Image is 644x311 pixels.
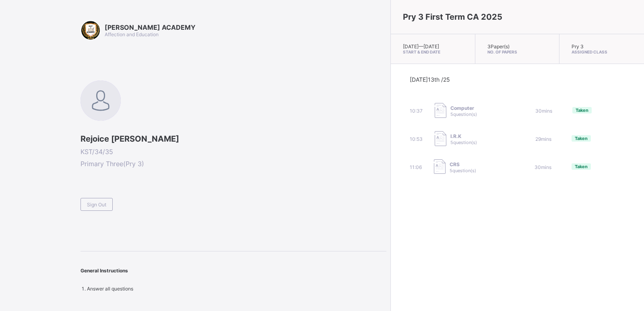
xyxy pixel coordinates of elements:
span: General Instructions [80,268,128,274]
span: [PERSON_NAME] ACADEMY [105,23,196,31]
span: 10:37 [410,108,423,114]
span: Pry 3 [572,43,584,49]
span: Assigned Class [572,49,632,54]
span: 10:53 [410,136,423,142]
span: 5 question(s) [450,111,477,117]
img: take_paper.cd97e1aca70de81545fe8e300f84619e.svg [435,131,446,146]
span: Primary Three ( Pry 3 ) [80,160,386,168]
span: 30 mins [535,164,551,170]
span: Answer all questions [87,286,133,292]
span: Rejoice [PERSON_NAME] [80,134,386,144]
img: take_paper.cd97e1aca70de81545fe8e300f84619e.svg [434,159,446,174]
span: 3 Paper(s) [487,43,510,49]
span: 5 question(s) [450,168,476,173]
span: I.R.K [450,133,477,139]
span: 29 mins [535,136,551,142]
img: take_paper.cd97e1aca70de81545fe8e300f84619e.svg [435,103,446,118]
span: Sign Out [87,202,106,208]
span: No. of Papers [487,49,547,54]
span: Taken [575,136,588,141]
span: 11:06 [410,164,422,170]
span: [DATE] — [DATE] [403,43,439,49]
span: Taken [576,107,588,113]
span: [DATE] 13th /25 [410,76,450,83]
span: 30 mins [535,108,552,114]
span: Start & End Date [403,49,463,54]
span: KST/34/35 [80,148,386,156]
span: CRS [450,161,476,167]
span: Affection and Education [105,31,159,37]
span: 5 question(s) [450,140,477,145]
span: Taken [575,164,588,169]
span: Computer [450,105,477,111]
span: Pry 3 First Term CA 2025 [403,12,502,22]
